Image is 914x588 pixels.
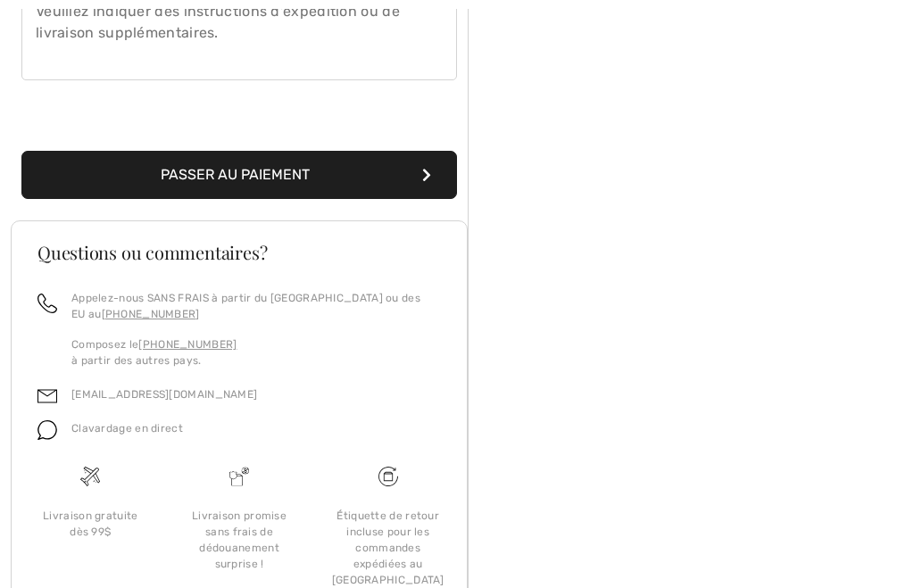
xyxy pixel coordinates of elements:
[102,308,200,320] a: [PHONE_NUMBER]
[80,467,100,486] img: Livraison gratuite dès 99$
[138,338,237,351] a: [PHONE_NUMBER]
[37,420,57,440] img: chat
[71,388,257,401] a: [EMAIL_ADDRESS][DOMAIN_NAME]
[30,508,151,540] div: Livraison gratuite dès 99$
[37,244,441,261] h3: Questions ou commentaires?
[71,422,183,435] span: Clavardage en direct
[71,336,441,369] p: Composez le à partir des autres pays.
[179,508,300,572] div: Livraison promise sans frais de dédouanement surprise !
[37,386,57,406] img: email
[37,294,57,313] img: call
[229,467,249,486] img: Livraison promise sans frais de dédouanement surprise&nbsp;!
[378,467,398,486] img: Livraison gratuite dès 99$
[21,151,457,199] button: Passer au paiement
[71,290,441,322] p: Appelez-nous SANS FRAIS à partir du [GEOGRAPHIC_DATA] ou des EU au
